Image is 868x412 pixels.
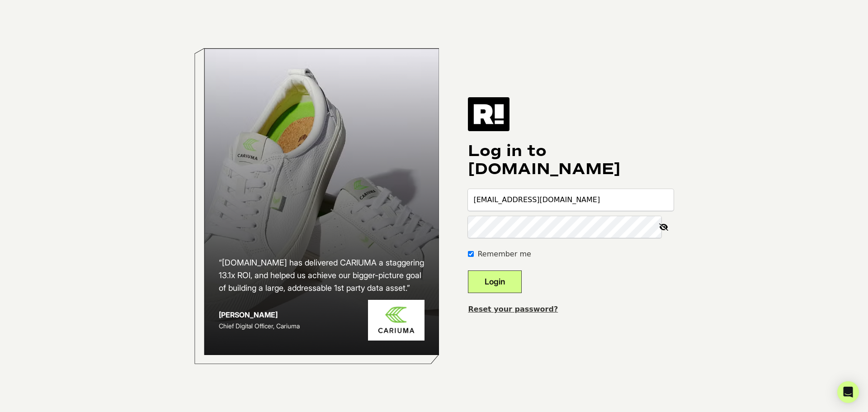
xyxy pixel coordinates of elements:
input: Email [468,189,674,211]
strong: [PERSON_NAME] [219,310,278,319]
button: Login [468,270,522,293]
h2: “[DOMAIN_NAME] has delivered CARIUMA a staggering 13.1x ROI, and helped us achieve our bigger-pic... [219,256,425,294]
a: Reset your password? [468,305,558,313]
span: Chief Digital Officer, Cariuma [219,322,300,330]
div: Open Intercom Messenger [837,381,859,403]
h1: Log in to [DOMAIN_NAME] [468,142,674,178]
img: Retention.com [468,97,509,131]
img: Cariuma [368,300,425,341]
label: Remember me [477,249,531,260]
